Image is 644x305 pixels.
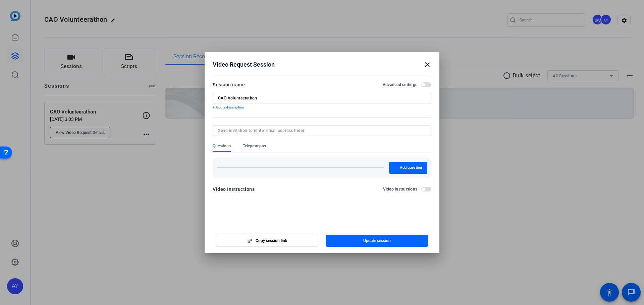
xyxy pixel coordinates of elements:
div: Session name [213,81,245,89]
div: Video Request Session [213,61,431,69]
button: Add question [389,162,427,174]
mat-icon: close [423,61,431,69]
span: Teleprompter [243,143,266,149]
span: Add question [400,165,422,170]
span: Update session [363,238,391,243]
p: + Add a description [213,105,431,110]
h2: Video Instructions [383,186,418,192]
div: Video Instructions [213,185,255,193]
input: Send invitation to (enter email address here) [218,128,423,133]
span: Copy session link [256,238,287,243]
button: Copy session link [216,235,318,247]
button: Update session [326,235,428,247]
span: Questions [213,143,231,149]
input: Enter Session Name [218,95,426,101]
h2: Advanced settings [383,82,417,87]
